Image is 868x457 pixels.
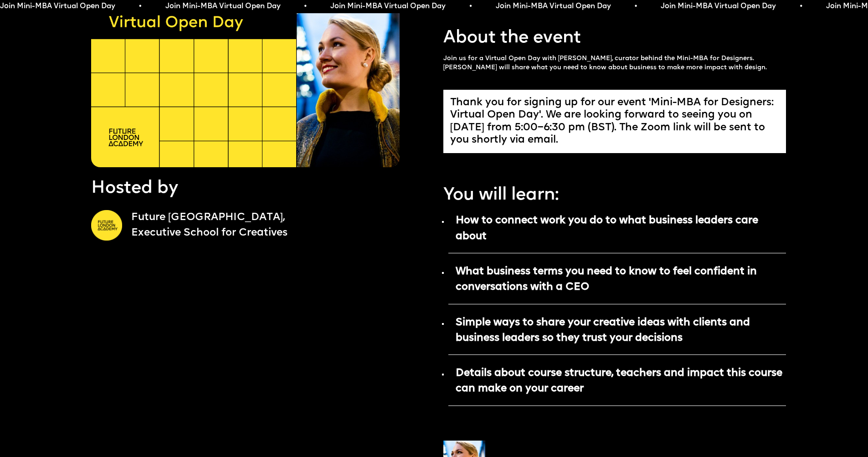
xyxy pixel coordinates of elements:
[793,2,796,11] span: •
[131,210,434,241] a: Future [GEOGRAPHIC_DATA],Executive School for Creatives
[91,210,122,241] img: A yellow circle with Future London Academy logo
[91,176,178,200] p: Hosted by
[628,2,631,11] span: •
[132,2,135,11] span: •
[298,2,300,11] span: •
[462,2,465,11] span: •
[456,368,782,394] strong: Details about course structure, teachers and impact this course can make on your career
[443,183,559,207] p: You will learn:
[443,54,786,72] p: Join us for a Virtual Open Day with [PERSON_NAME], curator behind the Mini-MBA for Designers. [PE...
[456,318,750,344] strong: Simple ways to share your creative ideas with clients and business leaders so they trust your dec...
[456,267,757,293] strong: What business terms you need to know to feel confident in conversations with a CEO
[450,97,780,147] div: Thank you for signing up for our event 'Mini-MBA for Designers: Virtual Open Day'. We are looking...
[456,216,758,241] strong: How to connect work you do to what business leaders care about
[443,26,581,50] p: About the event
